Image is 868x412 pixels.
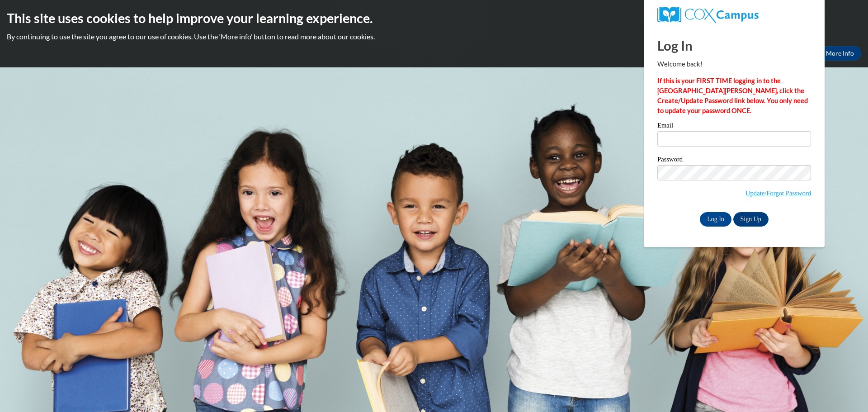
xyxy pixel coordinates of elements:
label: Password [657,156,811,165]
p: Welcome back! [657,59,811,69]
img: COX Campus [657,7,759,23]
a: More Info [819,46,861,61]
a: Update/Forgot Password [745,189,811,197]
input: Log In [700,212,731,227]
h2: This site uses cookies to help improve your learning experience. [7,9,861,27]
p: By continuing to use the site you agree to our use of cookies. Use the ‘More info’ button to read... [7,32,861,42]
strong: If this is your FIRST TIME logging in to the [GEOGRAPHIC_DATA][PERSON_NAME], click the Create/Upd... [657,77,808,114]
label: Email [657,122,811,131]
a: Sign Up [733,212,769,227]
a: COX Campus [657,7,811,23]
h1: Log In [657,36,811,55]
